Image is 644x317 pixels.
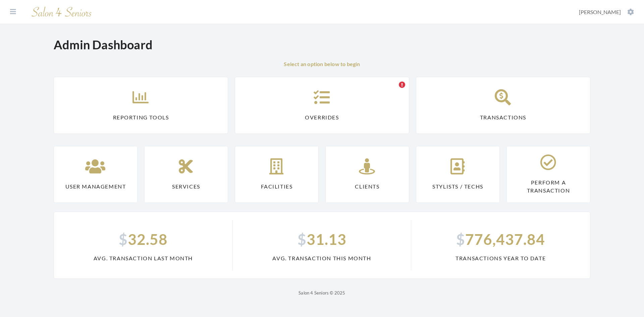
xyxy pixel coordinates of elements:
[416,146,500,203] a: Stylists / Techs
[28,4,95,20] img: Salon 4 Seniors
[144,146,228,203] a: Services
[241,228,403,250] span: 31.13
[419,228,582,250] span: 776,437.84
[62,254,224,262] span: Avg. Transaction Last Month
[577,8,636,16] button: [PERSON_NAME]
[416,77,590,134] a: Transactions
[54,289,590,297] p: Salon 4 Seniors © 2025
[54,38,153,52] h1: Admin Dashboard
[54,77,228,134] a: Reporting Tools
[235,146,319,203] a: Facilities
[54,60,590,68] p: Select an option below to begin
[54,146,138,203] a: User Management
[419,254,582,262] span: Transactions Year To Date
[579,9,621,15] span: [PERSON_NAME]
[235,77,409,134] a: Overrides
[241,254,403,262] span: Avg. Transaction This Month
[506,146,590,203] a: Perform a Transaction
[62,228,224,250] span: 32.58
[325,146,409,203] a: Clients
